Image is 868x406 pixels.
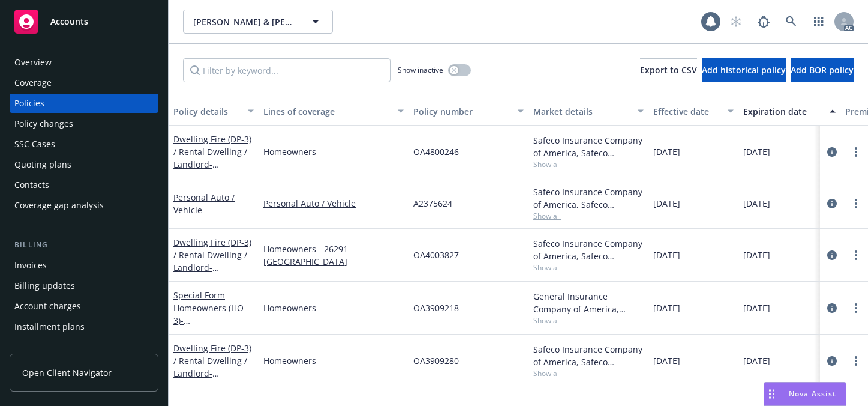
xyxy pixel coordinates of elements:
[10,317,158,336] a: Installment plans
[413,354,459,367] span: OA3909280
[533,290,644,315] div: General Insurance Company of America, Safeco Insurance
[653,105,720,118] div: Effective date
[14,135,55,154] div: SSC Cases
[10,196,158,215] a: Coverage gap analysis
[413,145,459,158] span: OA4800246
[825,145,839,159] a: circleInformation
[14,276,75,295] div: Billing updates
[173,237,251,286] a: Dwelling Fire (DP-3) / Rental Dwelling / Landlord
[183,58,391,82] input: Filter by keyword...
[825,196,839,211] a: circleInformation
[10,175,158,195] a: Contacts
[653,197,680,210] span: [DATE]
[22,366,112,379] span: Open Client Navigator
[533,237,644,262] div: Safeco Insurance Company of America, Safeco Insurance (Liberty Mutual)
[653,249,680,261] span: [DATE]
[743,249,770,261] span: [DATE]
[263,145,404,158] a: Homeowners
[533,211,644,221] span: Show all
[173,262,250,286] span: - [STREET_ADDRESS]
[169,97,259,126] button: Policy details
[743,301,770,314] span: [DATE]
[789,389,836,399] span: Nova Assist
[743,197,770,210] span: [DATE]
[764,383,779,405] div: Drag to move
[10,297,158,316] a: Account charges
[413,249,459,261] span: OA4003827
[791,58,854,82] button: Add BOR policy
[10,53,158,72] a: Overview
[173,192,235,216] a: Personal Auto / Vehicle
[533,315,644,326] span: Show all
[640,64,697,76] span: Export to CSV
[533,186,644,211] div: Safeco Insurance Company of America, Safeco Insurance (Liberty Mutual)
[14,73,52,92] div: Coverage
[653,145,680,158] span: [DATE]
[173,289,250,339] a: Special Form Homeowners (HO-3)
[263,354,404,367] a: Homeowners
[10,239,158,251] div: Billing
[702,58,786,82] button: Add historical policy
[14,256,47,275] div: Invoices
[779,10,803,34] a: Search
[14,317,85,336] div: Installment plans
[738,97,840,126] button: Expiration date
[10,155,158,174] a: Quoting plans
[14,155,71,174] div: Quoting plans
[173,159,250,183] span: - [STREET_ADDRESS]
[533,105,630,118] div: Market details
[533,134,644,159] div: Safeco Insurance Company of America, Safeco Insurance (Liberty Mutual)
[533,343,644,368] div: Safeco Insurance Company of America, Safeco Insurance (Liberty Mutual)
[14,196,104,215] div: Coverage gap analysis
[791,64,854,76] span: Add BOR policy
[653,301,680,314] span: [DATE]
[702,64,786,76] span: Add historical policy
[764,382,846,406] button: Nova Assist
[849,196,863,211] a: more
[263,301,404,314] a: Homeowners
[533,159,644,169] span: Show all
[825,354,839,368] a: circleInformation
[413,301,459,314] span: OA3909218
[528,97,648,126] button: Market details
[14,175,49,195] div: Contacts
[263,243,404,268] a: Homeowners - 26291 [GEOGRAPHIC_DATA]
[173,133,251,183] a: Dwelling Fire (DP-3) / Rental Dwelling / Landlord
[183,10,333,34] button: [PERSON_NAME] & [PERSON_NAME]
[849,301,863,315] a: more
[14,94,44,113] div: Policies
[14,53,52,72] div: Overview
[10,276,158,295] a: Billing updates
[743,145,770,158] span: [DATE]
[10,114,158,133] a: Policy changes
[50,17,88,26] span: Accounts
[743,354,770,367] span: [DATE]
[409,97,528,126] button: Policy number
[10,94,158,113] a: Policies
[10,135,158,154] a: SSC Cases
[173,342,251,392] a: Dwelling Fire (DP-3) / Rental Dwelling / Landlord
[752,10,776,34] a: Report a Bug
[648,97,738,126] button: Effective date
[10,73,158,92] a: Coverage
[825,301,839,315] a: circleInformation
[413,197,452,210] span: A2375624
[533,368,644,378] span: Show all
[398,65,443,75] span: Show inactive
[10,256,158,275] a: Invoices
[173,105,241,118] div: Policy details
[825,248,839,262] a: circleInformation
[14,297,81,316] div: Account charges
[849,354,863,368] a: more
[259,97,409,126] button: Lines of coverage
[14,114,73,133] div: Policy changes
[807,10,831,34] a: Switch app
[724,10,748,34] a: Start snowing
[263,197,404,210] a: Personal Auto / Vehicle
[640,58,697,82] button: Export to CSV
[743,105,822,118] div: Expiration date
[849,248,863,262] a: more
[263,105,391,118] div: Lines of coverage
[10,5,158,38] a: Accounts
[533,262,644,273] span: Show all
